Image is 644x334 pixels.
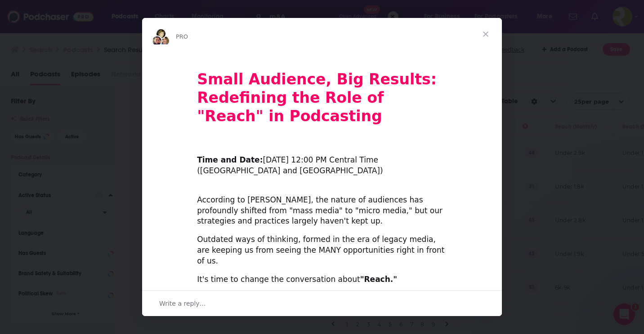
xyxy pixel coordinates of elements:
img: Dave avatar [159,35,170,46]
div: It's time to change the conversation about [197,274,447,285]
span: PRO [176,33,188,40]
span: Write a reply… [159,298,206,309]
b: Small Audience, Big Results: Redefining the Role of "Reach" in Podcasting [197,70,437,125]
div: Outdated ways of thinking, formed in the era of legacy media, are keeping us from seeing the MANY... [197,234,447,266]
div: Open conversation and reply [142,290,502,316]
b: Time and Date: [197,155,263,164]
span: Close [470,18,502,50]
img: Sydney avatar [152,35,162,46]
b: "Reach." [360,275,397,284]
img: Barbara avatar [156,28,166,39]
div: According to [PERSON_NAME], the nature of audiences has profoundly shifted from "mass media" to "... [197,184,447,227]
div: ​ [DATE] 12:00 PM Central Time ([GEOGRAPHIC_DATA] and [GEOGRAPHIC_DATA]) [197,145,447,176]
